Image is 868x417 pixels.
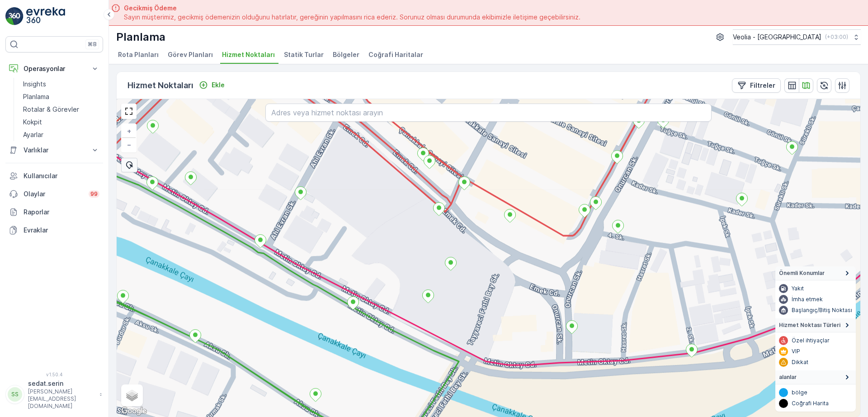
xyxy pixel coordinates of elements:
p: Yakıt [792,285,804,292]
span: Gecikmiş Ödeme [124,4,580,13]
a: Evraklar [5,221,103,239]
p: Coğrafi Harita [792,400,829,407]
img: Google [119,405,149,417]
input: Adres veya hizmet noktası arayın [265,104,712,122]
a: Insights [19,78,103,90]
a: Layers [122,385,142,405]
span: Statik Turlar [284,50,324,59]
a: Uzaklaştır [122,138,136,152]
p: VIP [792,348,800,355]
p: Evraklar [24,226,99,235]
span: Görev Planları [168,50,213,59]
div: Toplu Seçim [121,158,137,172]
p: Ayarlar [23,130,43,139]
span: − [127,141,132,148]
summary: alanlar [775,370,856,384]
p: Planlama [116,30,165,44]
p: Filtreler [750,81,775,90]
p: ( +03:00 ) [825,33,848,41]
p: Veolia - [GEOGRAPHIC_DATA] [733,33,821,42]
img: logo_light-DOdMpM7g.png [26,7,65,25]
span: Bölgeler [333,50,359,59]
p: bölge [792,389,807,396]
button: Veolia - [GEOGRAPHIC_DATA](+03:00) [733,29,861,45]
p: sedat.serin [28,379,95,388]
button: Filtreler [732,78,781,93]
div: SS [8,387,22,402]
p: Hizmet Noktaları [127,79,193,92]
span: Rota Planları [118,50,159,59]
p: Raporlar [24,208,99,217]
p: Olaylar [24,190,83,199]
p: ⌘B [88,41,97,48]
a: Ayarlar [19,128,103,141]
summary: Hizmet Noktası Türleri [775,318,856,332]
p: Kullanıcılar [24,171,99,180]
p: Varlıklar [24,146,85,155]
a: Olaylar99 [5,185,103,203]
span: Hizmet Noktaları [222,50,275,59]
span: Önemli Konumlar [779,270,825,277]
p: İmha etmek [792,296,823,303]
p: Planlama [23,92,49,101]
a: Kullanıcılar [5,167,103,185]
span: alanlar [779,374,797,381]
button: Operasyonlar [5,60,103,78]
p: Operasyonlar [24,64,85,73]
span: Sayın müşterimiz, gecikmiş ödemenizin olduğunu hatırlatır, gereğinin yapılmasını rica ederiz. Sor... [124,13,580,22]
p: Ekle [212,81,225,90]
summary: Önemli Konumlar [775,266,856,280]
p: Dikkat [792,359,808,366]
p: 99 [90,190,98,198]
p: Özel ihtiyaçlar [792,337,830,344]
a: Kokpit [19,116,103,128]
a: Raporlar [5,203,103,221]
span: Hizmet Noktası Türleri [779,322,840,329]
span: Coğrafi Haritalar [368,50,423,59]
img: logo [5,7,24,25]
a: Yakınlaştır [122,124,136,138]
button: SSsedat.serin[PERSON_NAME][EMAIL_ADDRESS][DOMAIN_NAME] [5,379,103,410]
p: [PERSON_NAME][EMAIL_ADDRESS][DOMAIN_NAME] [28,388,95,410]
p: Başlangıç/Bitiş Noktası [792,307,852,314]
a: Bu bölgeyi Google Haritalar'da açın (yeni pencerede açılır) [119,405,149,417]
button: Ekle [195,80,228,90]
a: Planlama [19,90,103,103]
a: Rotalar & Görevler [19,103,103,116]
p: Insights [23,80,46,89]
button: Varlıklar [5,141,103,159]
p: Kokpit [23,118,42,127]
a: View Fullscreen [122,104,136,118]
p: Rotalar & Görevler [23,105,79,114]
span: v 1.50.4 [5,372,103,377]
span: + [127,127,131,135]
